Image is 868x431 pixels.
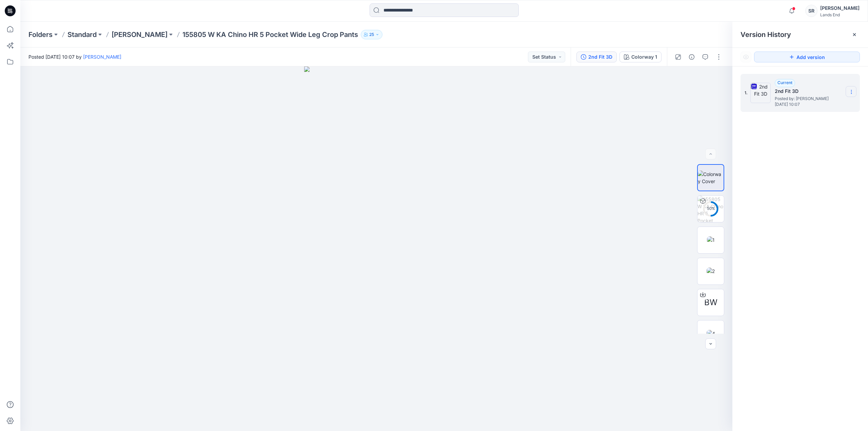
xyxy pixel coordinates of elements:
[588,53,612,61] div: 2nd Fit 3D
[697,196,724,222] img: 155805 W KA Chino HR 5 Pocket Wide Leg Crop Pants Colorway 1
[182,30,358,39] p: 155805 W KA Chino HR 5 Pocket Wide Leg Crop Pants
[745,90,748,96] span: 1.
[576,52,617,62] button: 2nd Fit 3D
[707,268,715,275] img: 2
[741,31,791,39] span: Version History
[777,80,792,85] span: Current
[67,30,97,39] a: Standard
[704,296,717,309] span: BW
[28,53,121,60] span: Posted [DATE] 10:07 by
[698,171,724,185] img: Colorway Cover
[304,66,449,431] img: eyJhbGciOiJIUzI1NiIsImtpZCI6IjAiLCJzbHQiOiJzZXMiLCJ0eXAiOiJKV1QifQ.eyJkYXRhIjp7InR5cGUiOiJzdG9yYW...
[28,30,53,39] a: Folders
[369,31,374,38] p: 25
[741,52,751,62] button: Show Hidden Versions
[707,236,715,243] img: 1
[707,330,715,337] img: 4
[820,12,860,17] div: Lands End
[361,30,382,39] button: 25
[754,52,860,62] button: Add version
[820,4,860,12] div: [PERSON_NAME]
[775,87,843,95] h5: 2nd Fit 3D
[686,52,697,62] button: Details
[852,32,857,37] button: Close
[631,53,657,61] div: Colorway 1
[703,206,719,212] div: 50 %
[775,95,843,102] span: Posted by: Sohel Rana
[83,54,121,60] a: [PERSON_NAME]
[805,5,817,17] div: SR
[619,52,662,62] button: Colorway 1
[750,83,771,103] img: 2nd Fit 3D
[112,30,167,39] a: [PERSON_NAME]
[775,102,843,107] span: [DATE] 10:07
